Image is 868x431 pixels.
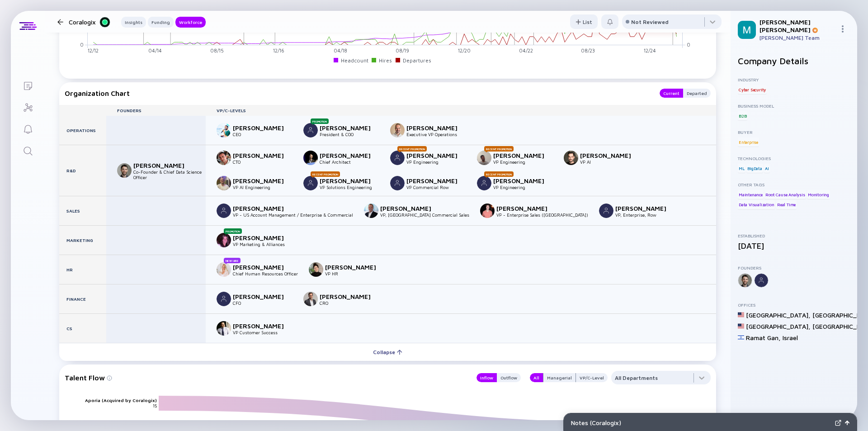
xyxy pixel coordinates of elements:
div: Talent Flow [65,371,467,384]
div: Marketing [59,226,106,255]
div: HR [59,255,106,284]
div: AI [764,164,770,173]
div: Not Reviewed [631,19,669,25]
div: [PERSON_NAME] [233,177,292,185]
img: Eran Hadad picture [217,292,231,306]
img: Oded D. picture [477,176,491,190]
img: Seth McClead picture [390,123,405,137]
div: Real Time [776,200,797,209]
div: [PERSON_NAME] [233,204,292,212]
div: VP Engineering [493,159,553,165]
div: [PERSON_NAME] [496,204,556,212]
div: Recent Promotion [397,146,427,152]
div: Managerial [543,373,576,382]
div: Operations [59,116,106,145]
div: Coralogix [69,16,110,28]
div: VP AI Engineering [233,185,292,190]
a: Investor Map [11,96,45,118]
div: Organization Chart [65,89,651,98]
img: Lior Redlus picture [117,163,132,178]
div: Current [660,89,683,98]
div: Industry [738,77,850,82]
div: [GEOGRAPHIC_DATA] , [746,322,811,330]
img: Matt Handler picture [303,123,318,137]
div: [PERSON_NAME] [133,161,193,169]
div: Chief Human Resources Officer [233,271,298,276]
div: R&D [59,145,106,196]
div: VP/C-Levels [206,108,716,113]
tspan: 12/20 [458,48,471,54]
div: VP - Enterprise Sales ([GEOGRAPHIC_DATA]) [496,212,588,218]
div: B2B [738,111,747,120]
div: Workforce [175,18,206,27]
button: Insights [121,17,146,28]
div: Collapse [368,345,408,359]
div: Chief Architect [320,159,379,165]
tspan: 08/19 [396,48,409,54]
div: [PERSON_NAME] [233,152,292,159]
button: Outflow [497,373,521,382]
div: Ramat Gan , [746,334,781,341]
div: Promotion [224,228,242,234]
div: List [570,15,598,29]
img: Zohar Aharon picture [477,151,491,165]
img: Israel Flag [738,334,744,341]
div: Notes ( Coralogix ) [571,419,831,426]
tspan: 08/15 [210,48,224,54]
div: VP Marketing & Alliances [233,242,292,247]
div: Insights [121,18,146,27]
img: Amnon Shahar picture [390,151,405,165]
div: [PERSON_NAME] Team [759,34,835,41]
tspan: 0 [687,42,690,47]
a: Lists [11,74,45,96]
div: [PERSON_NAME] [233,322,292,330]
div: Recent Promotion [311,171,340,177]
div: Buyer [738,129,850,135]
img: Denis Greyling picture [599,204,613,218]
div: Executive VP Operations [406,132,466,137]
button: List [570,14,598,29]
text: Aporia (Acquired by Coralogix) [85,398,157,403]
div: Recent Promotion [484,171,514,177]
div: New Hire [224,258,241,263]
div: All [530,373,543,382]
div: Data Visualization [738,200,775,209]
div: Founders [106,108,206,113]
div: [PERSON_NAME] [493,177,553,185]
img: Royee Goldberg picture [217,151,231,165]
button: VP/C-Level [576,373,608,382]
tspan: 12/16 [273,48,284,54]
h2: Company Details [738,56,850,66]
div: VP Engineering [493,185,553,190]
tspan: 04/18 [334,48,347,54]
div: Root Cause Analysis [764,190,806,199]
div: [PERSON_NAME] [233,124,292,132]
div: [PERSON_NAME] [380,204,440,212]
img: Adi Golan picture [303,176,318,190]
img: Chris Singletary picture [217,204,231,218]
div: Promotion [311,118,329,124]
button: Departed [683,89,711,98]
div: Offices [738,302,850,308]
div: Maintenance [738,190,764,199]
img: Talia Hazi Rantser picture [309,262,323,277]
button: Collapse [59,343,716,361]
img: Richard Campbell picture [390,176,405,190]
div: VP Commercial Row [406,185,466,190]
div: Recent Promotion [484,146,514,152]
img: Open Notes [845,421,849,425]
img: United States Flag [738,323,744,329]
tspan: 0 [80,42,84,47]
button: Funding [148,17,174,28]
img: Michael Quinn picture [480,204,495,218]
div: CEO [233,132,292,137]
div: [PERSON_NAME] [406,152,466,159]
img: Ariel Assaraf picture [217,123,231,137]
img: Menu [839,25,846,33]
div: Cyber Security [738,85,767,94]
button: Inflow [476,373,497,382]
div: [PERSON_NAME] [325,263,385,271]
button: Managerial [543,373,576,382]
